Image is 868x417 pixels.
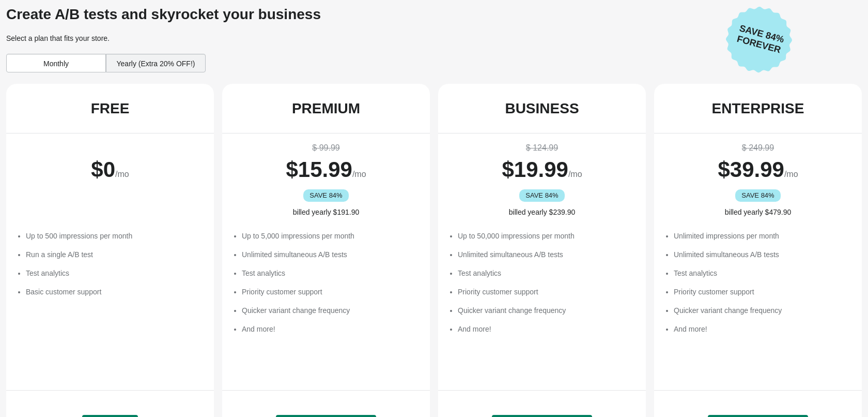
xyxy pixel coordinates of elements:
[664,207,851,217] div: billed yearly $479.90
[6,6,718,23] div: Create A/B tests and skyrocket your business
[26,268,204,278] li: Test analytics
[735,189,781,202] div: SAVE 84%
[242,249,420,260] li: Unlimited simultaneous A/B tests
[718,157,784,182] span: $ 39.99
[448,207,636,217] div: billed yearly $239.90
[26,231,204,241] li: Up to 500 impressions per month
[6,54,106,72] div: Monthly
[115,170,129,178] span: /mo
[91,157,115,182] span: $ 0
[292,100,360,117] div: PREMIUM
[352,170,366,178] span: /mo
[242,324,420,334] li: And more!
[502,157,568,182] span: $ 19.99
[726,6,792,73] img: Save 84% Forever
[26,249,204,260] li: Run a single A/B test
[6,33,718,43] div: Select a plan that fits your store.
[674,249,851,260] li: Unlimited simultaneous A/B tests
[286,157,352,182] span: $ 15.99
[448,142,636,154] div: $ 124.99
[674,305,851,316] li: Quicker variant change frequency
[674,287,851,297] li: Priority customer support
[233,207,420,217] div: billed yearly $191.90
[233,142,420,154] div: $ 99.99
[26,287,204,297] li: Basic customer support
[458,287,636,297] li: Priority customer support
[729,21,792,57] span: Save 84% Forever
[674,268,851,278] li: Test analytics
[674,231,851,241] li: Unlimited impressions per month
[242,305,420,316] li: Quicker variant change frequency
[568,170,582,178] span: /mo
[784,170,798,178] span: /mo
[106,54,206,72] div: Yearly (Extra 20% OFF!)
[664,142,851,154] div: $ 249.99
[458,324,636,334] li: And more!
[458,249,636,260] li: Unlimited simultaneous A/B tests
[10,376,43,407] iframe: chat widget
[505,100,579,117] div: BUSINESS
[458,268,636,278] li: Test analytics
[242,231,420,241] li: Up to 5,000 impressions per month
[458,231,636,241] li: Up to 50,000 impressions per month
[303,189,349,202] div: SAVE 84%
[242,287,420,297] li: Priority customer support
[242,268,420,278] li: Test analytics
[519,189,565,202] div: SAVE 84%
[674,324,851,334] li: And more!
[91,100,130,117] div: FREE
[712,100,804,117] div: ENTERPRISE
[458,305,636,316] li: Quicker variant change frequency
